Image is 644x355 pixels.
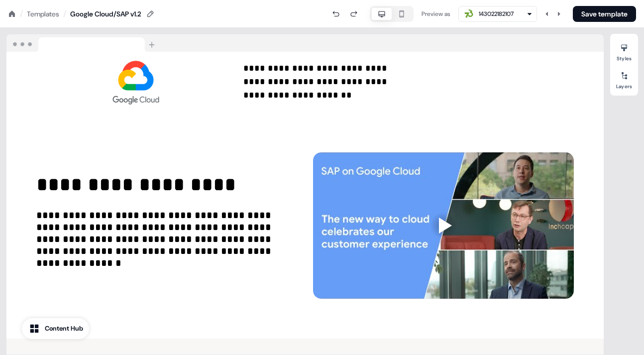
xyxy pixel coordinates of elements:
button: Save template [573,6,636,22]
div: Google Cloud/SAP v1.2 [70,9,141,19]
button: Layers [610,68,638,90]
a: Templates [27,9,59,19]
button: Content Hub [22,318,89,339]
div: / [63,8,66,19]
div: 143022182107 [479,9,514,19]
button: 143022182107 [458,6,537,22]
div: / [20,8,23,19]
img: Browser topbar [6,34,159,52]
button: Styles [610,40,638,62]
img: Image [36,60,235,105]
div: Content Hub [45,324,83,334]
div: Preview as [422,9,450,19]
